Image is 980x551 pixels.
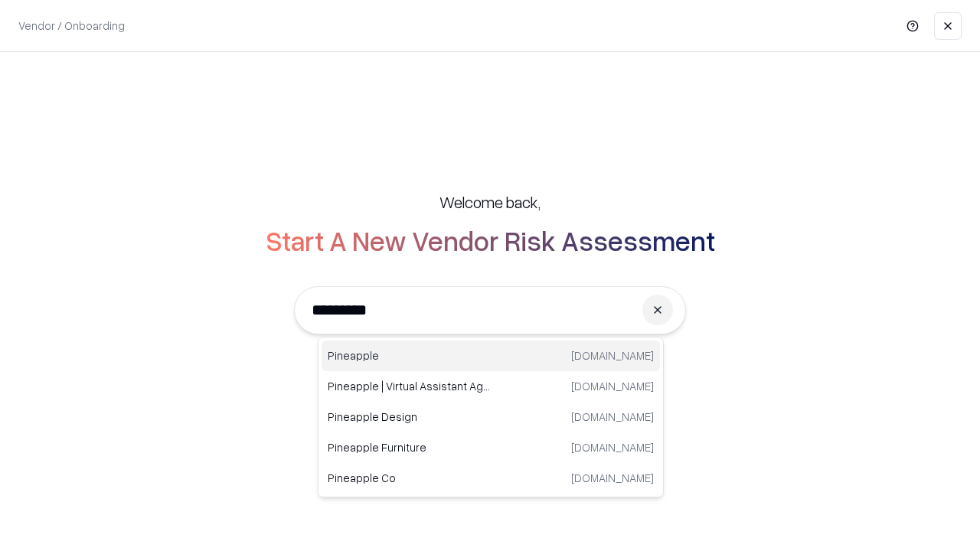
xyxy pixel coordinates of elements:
p: [DOMAIN_NAME] [571,439,654,455]
h5: Welcome back, [439,191,541,213]
p: Pineapple Furniture [328,439,491,455]
p: Pineapple [328,347,491,364]
div: Suggestions [318,337,664,497]
p: Vendor / Onboarding [18,18,125,34]
p: [DOMAIN_NAME] [571,409,654,425]
p: Pineapple Design [328,409,491,425]
p: [DOMAIN_NAME] [571,470,654,486]
p: Pineapple Co [328,470,491,486]
h2: Start A New Vendor Risk Assessment [266,225,715,256]
p: Pineapple | Virtual Assistant Agency [328,378,491,394]
p: [DOMAIN_NAME] [571,378,654,394]
p: [DOMAIN_NAME] [571,347,654,364]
